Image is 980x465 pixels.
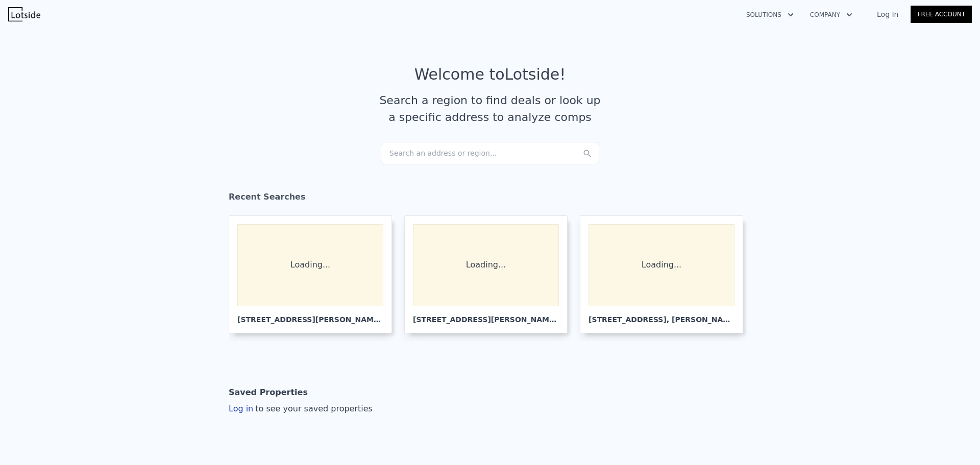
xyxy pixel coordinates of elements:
a: Loading... [STREET_ADDRESS][PERSON_NAME], [PERSON_NAME] Crossroads [229,215,400,333]
div: Welcome to Lotside ! [414,65,566,84]
div: [STREET_ADDRESS] , [PERSON_NAME] [PERSON_NAME] [589,306,734,325]
div: Loading... [413,224,559,306]
button: Company [802,6,861,24]
span: to see your saved properties [253,404,373,413]
a: Loading... [STREET_ADDRESS], [PERSON_NAME] [PERSON_NAME] [580,215,751,333]
a: Free Account [911,6,972,23]
a: Loading... [STREET_ADDRESS][PERSON_NAME], Oakton [404,215,576,333]
a: Log In [865,9,911,19]
div: Recent Searches [229,183,751,215]
div: Saved Properties [229,382,308,403]
div: [STREET_ADDRESS][PERSON_NAME] , Oakton [413,306,559,325]
div: Search a region to find deals or look up a specific address to analyze comps [376,92,604,126]
div: [STREET_ADDRESS][PERSON_NAME] , [PERSON_NAME] Crossroads [237,306,383,325]
div: Loading... [589,224,734,306]
div: Search an address or region... [381,142,599,164]
div: Loading... [237,224,383,306]
div: Log in [229,403,373,415]
img: Lotside [8,7,40,21]
button: Solutions [738,6,802,24]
